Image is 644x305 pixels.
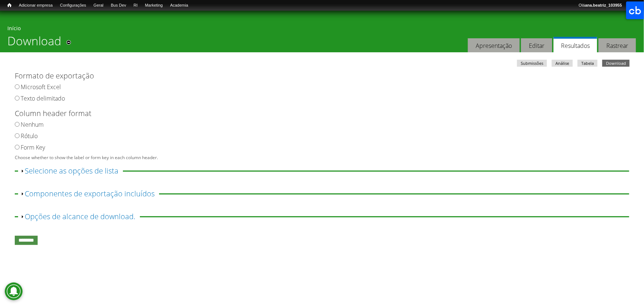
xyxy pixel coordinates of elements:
[7,3,11,8] span: Início
[4,2,15,9] a: Início
[15,2,56,9] a: Adicionar empresa
[517,60,547,67] a: Submissões
[602,60,630,67] a: Download
[141,2,166,9] a: Marketing
[21,94,65,102] label: Texto delimitado
[626,2,640,9] a: Sair
[25,189,155,199] a: Componentes de exportação incluídos
[21,83,61,91] label: Microsoft Excel
[15,155,624,161] div: Choose whether to show the label or form key in each column header.
[21,143,45,151] label: Form Key
[15,108,617,119] label: Column header format
[7,34,61,52] h1: Download
[166,2,192,9] a: Academia
[25,211,135,221] a: Opções de alcance de download.
[21,132,38,140] label: Rótulo
[107,2,130,9] a: Bus Dev
[468,38,520,53] a: Apresentação
[552,60,573,67] a: Análise
[554,37,597,53] a: Resultados
[130,2,141,9] a: RI
[585,3,622,7] strong: ana.beatriz_103955
[578,60,597,67] a: Tabela
[521,38,552,53] a: Editar
[56,2,90,9] a: Configurações
[599,38,636,53] a: Rastrear
[15,70,617,81] label: Formato de exportação
[575,2,626,9] a: Oláana.beatriz_103955
[21,120,44,129] label: Nenhum
[25,166,118,176] a: Selecione as opções de lista
[90,2,107,9] a: Geral
[7,25,21,32] a: Início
